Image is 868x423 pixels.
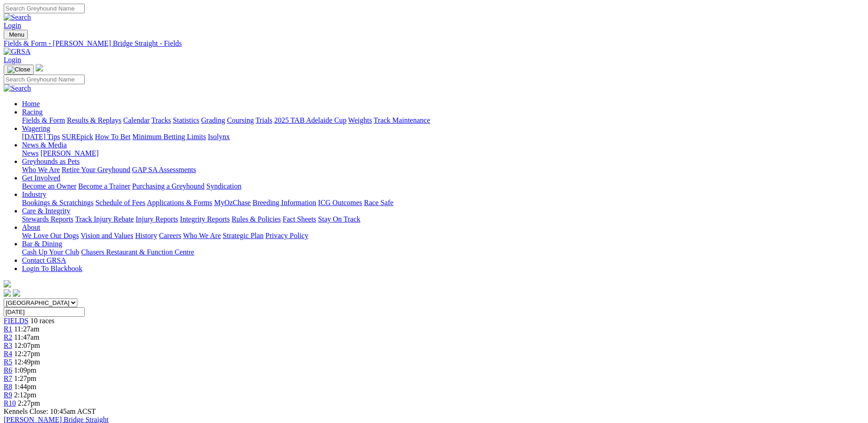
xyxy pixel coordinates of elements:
[81,248,194,256] a: Chasers Restaurant & Function Centre
[4,358,12,366] a: R5
[318,199,362,206] a: ICG Outcomes
[4,13,31,22] img: Search
[22,215,864,223] div: Care & Integrity
[214,199,251,206] a: MyOzChase
[22,190,46,198] a: Industry
[208,133,230,141] a: Isolynx
[135,215,178,223] a: Injury Reports
[4,39,864,48] div: Fields & Form - [PERSON_NAME] Bridge Straight - Fields
[14,333,39,341] span: 11:47am
[22,248,79,256] a: Cash Up Your Club
[22,166,60,174] a: Who We Are
[223,232,264,239] a: Strategic Plan
[4,342,12,349] a: R3
[36,64,43,71] img: logo-grsa-white.png
[40,149,98,157] a: [PERSON_NAME]
[14,391,37,399] span: 2:12pm
[14,374,37,382] span: 1:27pm
[4,84,31,92] img: Search
[4,407,96,415] span: Kennels Close: 10:45am ACST
[22,125,50,132] a: Wagering
[265,232,308,239] a: Privacy Policy
[22,232,864,240] div: About
[30,317,54,325] span: 10 races
[7,66,30,73] img: Close
[22,149,864,157] div: News & Media
[22,232,79,239] a: We Love Our Dogs
[4,22,21,29] a: Login
[22,182,864,190] div: Get Involved
[95,199,145,206] a: Schedule of Fees
[201,116,225,124] a: Grading
[132,166,196,174] a: GAP SA Assessments
[67,116,121,124] a: Results & Replays
[22,215,73,223] a: Stewards Reports
[4,75,85,84] input: Search
[22,256,66,264] a: Contact GRSA
[132,182,205,190] a: Purchasing a Greyhound
[22,149,38,157] a: News
[14,358,40,366] span: 12:49pm
[62,133,93,141] a: SUREpick
[4,391,12,399] a: R9
[4,4,85,13] input: Search
[78,182,130,190] a: Become a Trainer
[274,116,346,124] a: 2025 TAB Adelaide Cup
[81,232,133,239] a: Vision and Values
[95,133,131,141] a: How To Bet
[13,289,20,297] img: twitter.svg
[318,215,360,223] a: Stay On Track
[180,215,230,223] a: Integrity Reports
[255,116,272,124] a: Trials
[22,207,70,215] a: Care & Integrity
[147,199,212,206] a: Applications & Forms
[4,383,12,390] a: R8
[123,116,150,124] a: Calendar
[4,289,11,297] img: facebook.svg
[227,116,254,124] a: Coursing
[4,280,11,287] img: logo-grsa-white.png
[4,399,16,407] a: R10
[22,248,864,256] div: Bar & Dining
[22,265,82,272] a: Login To Blackbook
[22,141,67,149] a: News & Media
[4,350,12,358] span: R4
[374,116,430,124] a: Track Maintenance
[4,56,21,64] a: Login
[4,366,12,374] a: R6
[22,116,65,124] a: Fields & Form
[151,116,171,124] a: Tracks
[22,100,40,108] a: Home
[75,215,134,223] a: Track Injury Rebate
[22,133,864,141] div: Wagering
[22,199,93,206] a: Bookings & Scratchings
[22,108,43,116] a: Racing
[206,182,241,190] a: Syndication
[18,399,40,407] span: 2:27pm
[364,199,393,206] a: Race Safe
[14,366,37,374] span: 1:09pm
[4,374,12,382] a: R7
[4,333,12,341] span: R2
[135,232,157,239] a: History
[22,116,864,125] div: Racing
[348,116,372,124] a: Weights
[132,133,206,141] a: Minimum Betting Limits
[14,383,37,390] span: 1:44pm
[232,215,281,223] a: Rules & Policies
[14,325,39,333] span: 11:27am
[22,223,40,231] a: About
[183,232,221,239] a: Who We Are
[14,350,40,358] span: 12:27pm
[159,232,181,239] a: Careers
[4,317,28,325] a: FIELDS
[14,342,40,349] span: 12:07pm
[4,325,12,333] span: R1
